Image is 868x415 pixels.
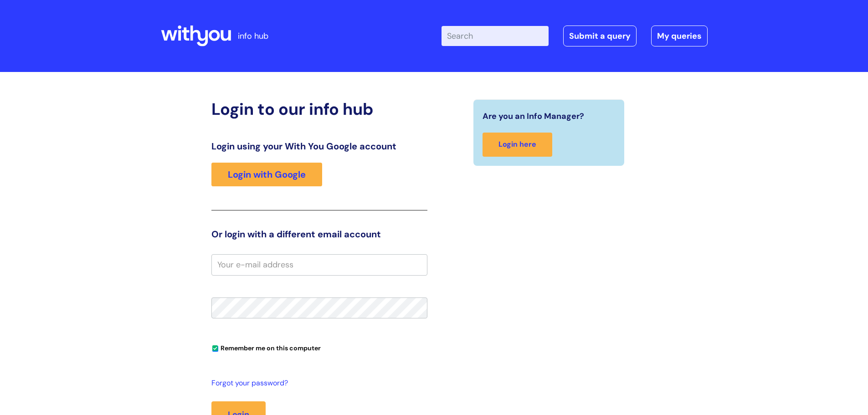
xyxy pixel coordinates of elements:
a: Login with Google [211,163,322,186]
h2: Login to our info hub [211,99,427,119]
a: My queries [651,26,708,46]
label: Remember me on this computer [211,342,321,352]
a: Login here [483,133,552,157]
a: Submit a query [563,26,637,46]
p: info hub [238,29,268,43]
input: Search [442,26,549,46]
input: Remember me on this computer [212,346,218,352]
h3: Login using your With You Google account [211,141,427,152]
input: Your e-mail address [211,254,427,275]
h3: Or login with a different email account [211,229,427,240]
div: You can uncheck this option if you're logging in from a shared device [211,340,427,355]
a: Forgot your password? [211,377,423,390]
span: Are you an Info Manager? [483,109,584,123]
